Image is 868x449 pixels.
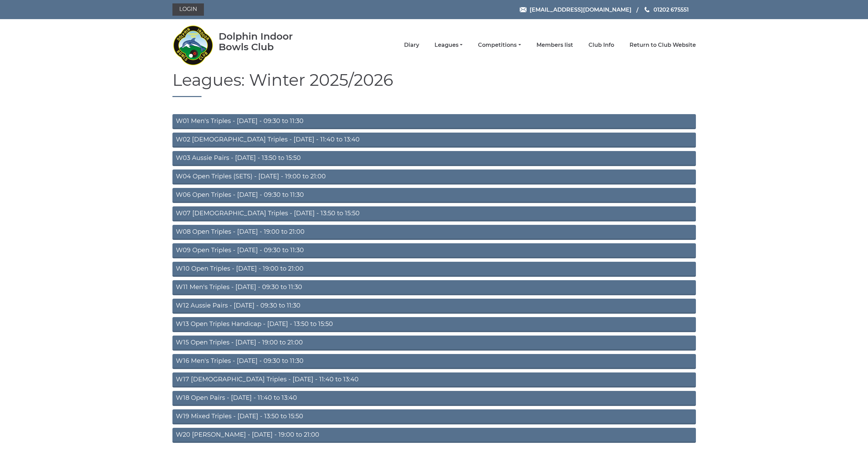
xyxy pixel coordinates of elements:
[172,133,696,148] a: W02 [DEMOGRAPHIC_DATA] Triples - [DATE] - 11:40 to 13:40
[172,188,696,203] a: W06 Open Triples - [DATE] - 09:30 to 11:30
[435,41,463,49] a: Leagues
[172,409,696,424] a: W19 Mixed Triples - [DATE] - 13:50 to 15:50
[172,206,696,221] a: W07 [DEMOGRAPHIC_DATA] Triples - [DATE] - 13:50 to 15:50
[172,114,696,129] a: W01 Men's Triples - [DATE] - 09:30 to 11:30
[172,391,696,406] a: W18 Open Pairs - [DATE] - 11:40 to 13:40
[530,6,632,13] span: [EMAIL_ADDRESS][DOMAIN_NAME]
[172,428,696,443] a: W20 [PERSON_NAME] - [DATE] - 19:00 to 21:00
[172,151,696,166] a: W03 Aussie Pairs - [DATE] - 13:50 to 15:50
[536,41,573,49] a: Members list
[219,31,315,52] div: Dolphin Indoor Bowls Club
[630,41,696,49] a: Return to Club Website
[520,5,632,14] a: Email [EMAIL_ADDRESS][DOMAIN_NAME]
[172,336,696,351] a: W15 Open Triples - [DATE] - 19:00 to 21:00
[172,317,696,332] a: W13 Open Triples Handicap - [DATE] - 13:50 to 15:50
[172,21,213,69] img: Dolphin Indoor Bowls Club
[172,354,696,369] a: W16 Men's Triples - [DATE] - 09:30 to 11:30
[172,243,696,258] a: W09 Open Triples - [DATE] - 09:30 to 11:30
[645,7,649,12] img: Phone us
[172,262,696,277] a: W10 Open Triples - [DATE] - 19:00 to 21:00
[520,7,527,12] img: Email
[478,41,521,49] a: Competitions
[172,299,696,314] a: W12 Aussie Pairs - [DATE] - 09:30 to 11:30
[172,3,204,16] a: Login
[404,41,419,49] a: Diary
[172,372,696,387] a: W17 [DEMOGRAPHIC_DATA] Triples - [DATE] - 11:40 to 13:40
[588,41,614,49] a: Club Info
[172,71,696,97] h1: Leagues: Winter 2025/2026
[172,225,696,240] a: W08 Open Triples - [DATE] - 19:00 to 21:00
[644,5,689,14] a: Phone us 01202 675551
[172,280,696,295] a: W11 Men's Triples - [DATE] - 09:30 to 11:30
[653,6,689,13] span: 01202 675551
[172,169,696,185] a: W04 Open Triples (SETS) - [DATE] - 19:00 to 21:00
